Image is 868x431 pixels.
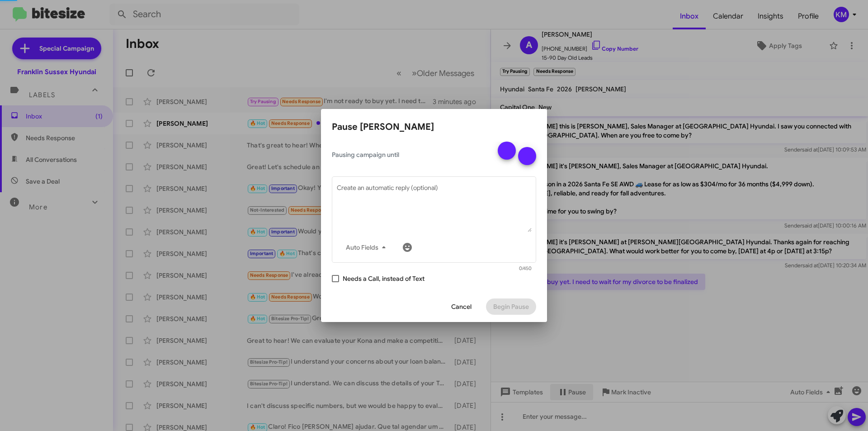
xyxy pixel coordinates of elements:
span: Cancel [451,298,472,315]
h2: Pause [PERSON_NAME] [332,120,536,134]
button: Auto Fields [339,239,396,256]
span: Needs a Call, instead of Text [343,273,425,284]
span: Begin Pause [493,298,529,315]
mat-hint: 0/450 [519,266,532,271]
span: Auto Fields [346,239,389,256]
span: Pausing campaign until [332,150,490,159]
button: Begin Pause [486,298,536,315]
button: Cancel [444,298,479,315]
